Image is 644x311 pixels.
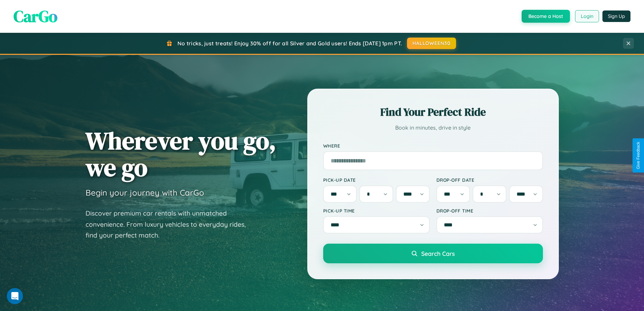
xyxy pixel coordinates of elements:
[436,208,543,214] label: Drop-off Time
[522,10,570,23] button: Become a Host
[323,208,430,214] label: Pick-up Time
[575,10,599,22] button: Login
[421,250,455,257] span: Search Cars
[323,123,543,133] p: Book in minutes, drive in style
[86,187,204,198] h3: Begin your journey with CarGo
[323,105,543,119] h2: Find Your Perfect Ride
[86,127,276,181] h1: Wherever you go, we go
[323,244,543,263] button: Search Cars
[86,208,255,241] p: Discover premium car rentals with unmatched convenience. From luxury vehicles to everyday rides, ...
[407,38,456,49] button: HALLOWEEN30
[14,5,57,27] span: CarGo
[436,177,543,183] label: Drop-off Date
[323,143,543,149] label: Where
[602,10,630,22] button: Sign Up
[177,40,402,47] span: No tricks, just treats! Enjoy 30% off for all Silver and Gold users! Ends [DATE] 1pm PT.
[323,177,430,183] label: Pick-up Date
[7,288,23,304] iframe: Intercom live chat
[636,142,641,169] div: Give Feedback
